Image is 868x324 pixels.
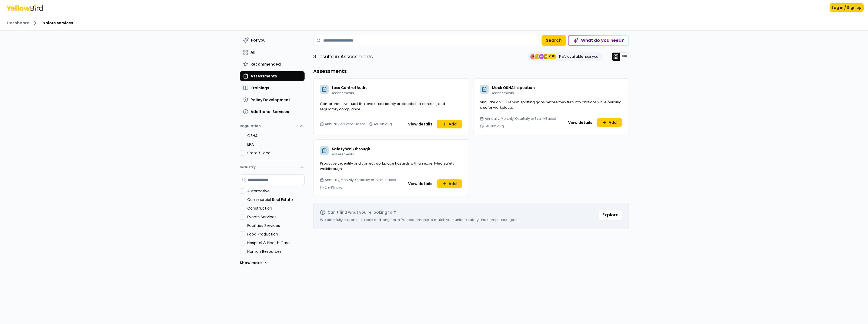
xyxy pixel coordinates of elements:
button: Policy Development [240,95,305,105]
span: Assessments [492,91,514,95]
button: What do you need? [568,35,629,46]
label: Human Resources [247,249,305,254]
label: OSHA [247,133,305,138]
span: Comprehensive audit that evaluates safety protocols, risk controls, and regulatory compliance. [320,101,445,112]
span: Trainings [251,85,269,91]
a: Dashboard [7,20,29,26]
button: Assessments [240,71,305,81]
span: Annually, Monthly, Quarterly or Event-Based [485,117,556,121]
button: Add [437,179,462,188]
label: EPA [247,142,305,147]
span: All [251,50,255,55]
span: 5h-10h avg [485,124,504,128]
span: For you [251,37,266,43]
button: View details [405,120,436,128]
label: Automotive [247,188,305,194]
span: Recommended [251,62,281,67]
button: Log in / Sign up [830,3,864,12]
span: Loss Control Audit [332,85,367,90]
button: View details [565,118,596,127]
span: Simulate an OSHA visit, spotting gaps before they turn into citations while building a safer work... [480,100,622,110]
span: Explore services [41,20,73,26]
p: 3 results in Assessments [313,53,373,60]
div: What do you need? [569,36,628,45]
button: Recommended [240,59,305,69]
span: Assessments [251,73,277,79]
label: Construction [247,206,305,211]
button: Show more [240,257,268,268]
span: Mock OSHA Inspection [492,85,535,90]
button: Regulation [240,121,305,133]
p: We offer fully custom solutions and long-term Pro placements to match your unique safety and comp... [320,217,520,223]
div: Industry [240,174,305,272]
nav: breadcrumb [7,20,862,26]
span: Assessments [332,152,354,156]
label: Events Services [247,214,305,220]
h3: Assessments [313,67,629,75]
span: Safety Walkthrough [332,146,370,152]
span: SE [543,54,549,59]
span: +1351 [549,54,555,59]
span: EE [530,54,536,59]
button: Industry [240,160,305,174]
label: Food Production [247,231,305,237]
span: Annually or Event-Based [325,122,366,126]
button: View details [405,179,436,188]
span: 2h-8h avg [325,185,343,190]
button: Add [437,120,462,128]
span: Additional Services [251,109,289,114]
p: Pro's available near you [559,54,598,59]
span: CE [535,54,540,59]
span: 4h-9h avg [374,122,392,126]
span: MJ [539,54,544,59]
label: State / Local [247,150,305,156]
span: Proactively identify and correct workplace hazards with an expert-led safety walkthrough. [320,161,454,171]
label: Hospital & Health Care [247,240,305,245]
button: Explore [599,210,622,220]
div: Regulation [240,133,305,160]
button: All [240,47,305,57]
span: Policy Development [251,97,290,103]
button: Search [542,35,566,46]
button: Additional Services [240,107,305,117]
span: Annually, Monthly, Quarterly or Event-Based [325,178,396,182]
span: Assessments [332,91,354,95]
button: For you [240,35,305,45]
button: Trainings [240,83,305,93]
label: Commercial Real Estate [247,197,305,202]
h2: Can't find what you're looking for? [328,210,396,215]
button: Add [597,118,622,127]
label: Facilities Services [247,223,305,228]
